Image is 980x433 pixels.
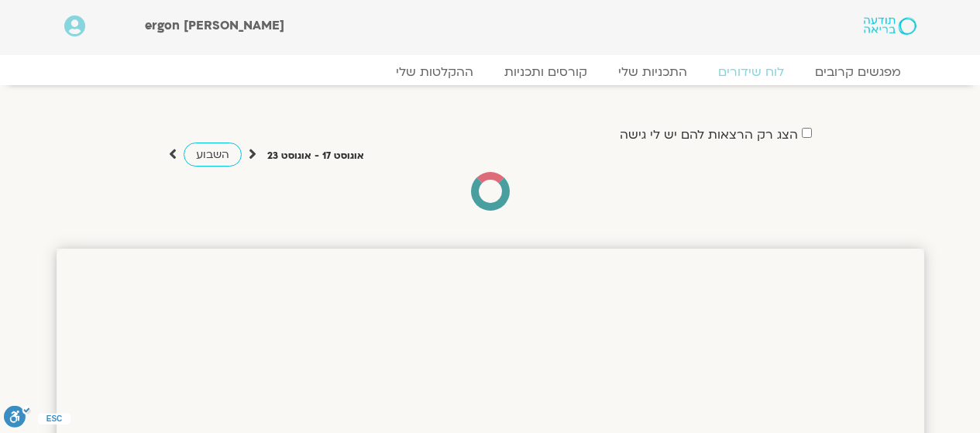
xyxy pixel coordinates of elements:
a: מפגשים קרובים [799,64,916,80]
a: התכניות שלי [603,64,703,80]
nav: Menu [64,64,916,80]
span: [PERSON_NAME] ergon [145,17,284,34]
a: לוח שידורים [703,64,799,80]
p: אוגוסט 17 - אוגוסט 23 [267,148,364,164]
a: השבוע [184,143,242,167]
span: השבוע [196,147,229,162]
a: קורסים ותכניות [489,64,603,80]
a: ההקלטות שלי [380,64,489,80]
label: הצג רק הרצאות להם יש לי גישה [620,128,798,142]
